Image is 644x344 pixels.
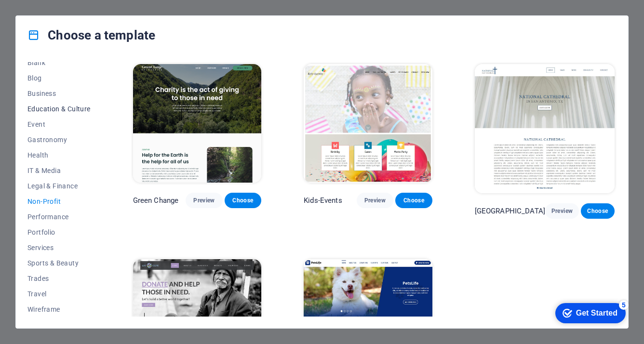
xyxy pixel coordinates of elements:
span: Services [27,244,91,251]
button: Preview [357,193,393,208]
span: Preview [364,197,386,204]
span: Blank [27,59,91,66]
span: Sports & Beauty [27,259,91,267]
button: Preview [186,193,222,208]
p: [GEOGRAPHIC_DATA] [475,206,545,216]
img: Green Change [133,64,261,183]
div: Get Started [28,11,70,19]
button: Choose [581,203,615,219]
button: Trades [27,271,91,286]
span: Trades [27,275,91,282]
span: Health [27,151,91,159]
span: Portfolio [27,228,91,236]
button: Legal & Finance [27,178,91,194]
button: Blog [27,70,91,86]
button: Performance [27,209,91,225]
p: Kids-Events [304,196,342,205]
button: Portfolio [27,225,91,240]
span: Choose [403,197,424,204]
p: Green Change [133,196,179,205]
span: Choose [232,197,254,204]
button: Gastronomy [27,132,91,147]
span: Business [27,90,91,97]
img: Kids-Events [304,64,432,183]
button: Event [27,117,91,132]
div: Get Started 5 items remaining, 0% complete [8,5,78,25]
span: Preview [553,207,571,215]
span: Travel [27,290,91,298]
span: Wireframe [27,305,91,313]
button: Health [27,147,91,163]
span: Non-Profit [27,198,91,205]
span: Blog [27,74,91,82]
button: Services [27,240,91,255]
span: IT & Media [27,167,91,174]
span: Education & Culture [27,105,91,113]
button: Choose [225,193,261,208]
button: Blank [27,55,91,70]
img: National Cathedral [475,64,615,193]
h4: Choose a template [27,27,155,43]
button: Wireframe [27,302,91,317]
button: Business [27,86,91,101]
button: Travel [27,286,91,302]
span: Choose [589,207,607,215]
button: IT & Media [27,163,91,178]
button: Preview [545,203,579,219]
span: Performance [27,213,91,221]
span: Gastronomy [27,136,91,144]
div: 5 [71,2,81,12]
span: Event [27,120,91,128]
button: Choose [395,193,432,208]
button: Non-Profit [27,194,91,209]
button: Education & Culture [27,101,91,117]
button: Sports & Beauty [27,255,91,271]
span: Preview [193,197,215,204]
span: Legal & Finance [27,182,91,190]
